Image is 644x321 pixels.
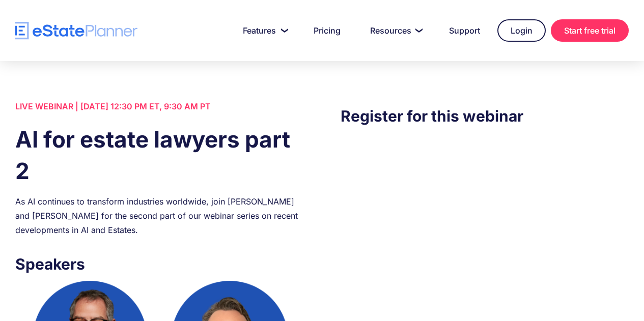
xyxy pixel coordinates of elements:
[301,20,353,41] a: Pricing
[15,252,303,276] h3: Speakers
[551,19,629,42] a: Start free trial
[15,22,137,40] a: home
[497,19,546,42] a: Login
[341,104,629,128] h3: Register for this webinar
[15,124,303,187] h1: AI for estate lawyers part 2
[358,20,432,41] a: Resources
[15,99,303,113] div: LIVE WEBINAR | [DATE] 12:30 PM ET, 9:30 AM PT
[231,20,296,41] a: Features
[437,20,492,41] a: Support
[15,194,303,237] div: As AI continues to transform industries worldwide, join [PERSON_NAME] and [PERSON_NAME] for the s...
